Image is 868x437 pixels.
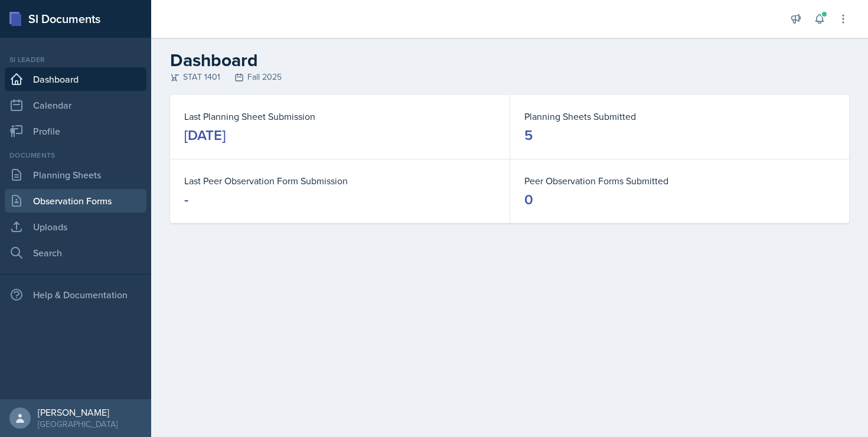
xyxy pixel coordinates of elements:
[5,163,146,187] a: Planning Sheets
[170,71,849,83] div: STAT 1401 Fall 2025
[170,50,849,71] h2: Dashboard
[5,283,146,306] div: Help & Documentation
[5,150,146,161] div: Documents
[5,119,146,143] a: Profile
[5,241,146,265] a: Search
[38,418,118,430] div: [GEOGRAPHIC_DATA]
[38,406,118,418] div: [PERSON_NAME]
[524,190,533,209] div: 0
[184,174,495,188] dt: Last Peer Observation Form Submission
[5,54,146,65] div: Si leader
[184,126,226,145] div: [DATE]
[5,93,146,117] a: Calendar
[524,126,533,145] div: 5
[5,189,146,213] a: Observation Forms
[5,67,146,91] a: Dashboard
[184,109,495,123] dt: Last Planning Sheet Submission
[5,215,146,239] a: Uploads
[524,174,835,188] dt: Peer Observation Forms Submitted
[184,190,188,209] div: -
[524,109,835,123] dt: Planning Sheets Submitted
